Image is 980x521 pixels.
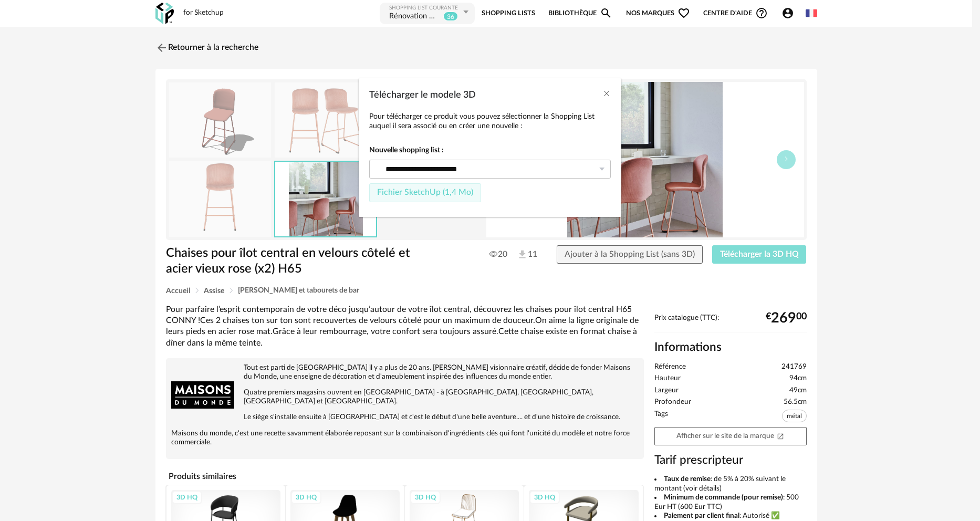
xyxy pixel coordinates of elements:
[359,78,621,217] div: Télécharger le modele 3D
[602,89,611,100] button: Close
[369,90,476,100] span: Télécharger le modele 3D
[369,112,611,131] p: Pour télécharger ce produit vous pouvez sélectionner la Shopping List auquel il sera associé ou e...
[369,183,481,202] button: Fichier SketchUp (1,4 Mo)
[377,188,473,196] span: Fichier SketchUp (1,4 Mo)
[369,145,611,155] strong: Nouvelle shopping list :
